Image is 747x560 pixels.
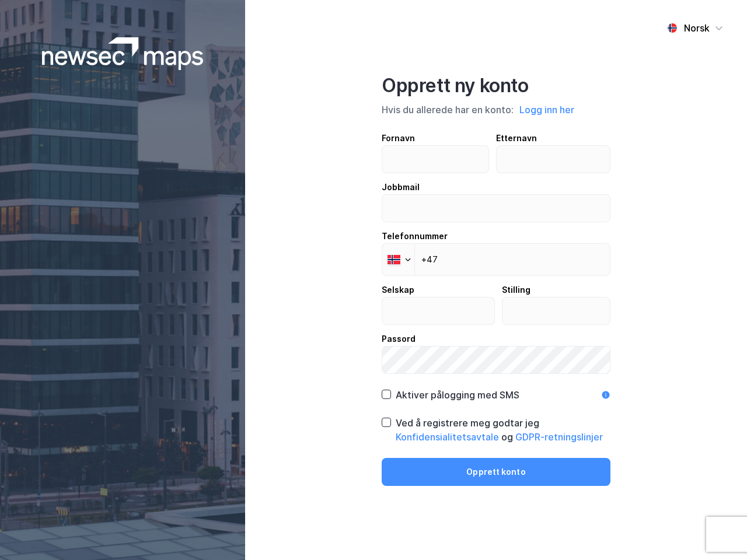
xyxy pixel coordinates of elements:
[382,243,610,276] input: Telefonnummer
[382,332,610,346] div: Passord
[496,131,611,145] div: Etternavn
[382,74,610,97] div: Opprett ny konto
[396,416,610,444] div: Ved å registrere meg godtar jeg og
[382,283,495,297] div: Selskap
[689,504,747,560] iframe: Chat Widget
[382,180,610,194] div: Jobbmail
[502,283,611,297] div: Stilling
[382,244,414,275] div: Norway: + 47
[382,102,610,117] div: Hvis du allerede har en konto:
[684,21,710,35] div: Norsk
[42,37,204,70] img: logoWhite.bf58a803f64e89776f2b079ca2356427.svg
[382,229,610,243] div: Telefonnummer
[516,102,578,117] button: Logg inn her
[382,131,489,145] div: Fornavn
[396,388,519,402] div: Aktiver pålogging med SMS
[382,458,610,486] button: Opprett konto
